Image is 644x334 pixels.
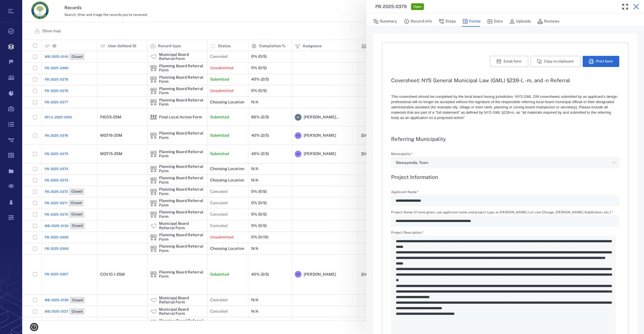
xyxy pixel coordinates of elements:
label: Municipality [391,152,619,157]
label: Applicant Name [391,190,619,195]
button: Summary [373,16,397,27]
h3: Referring Municipality [391,136,619,142]
div: Applicant Name [391,195,619,206]
button: Data [487,16,503,27]
button: Uploads [509,16,531,27]
span: Help [12,4,24,9]
button: Email form [490,56,528,67]
button: Forms [462,16,481,27]
h3: Coversheet: NYS General Municipal Law (GML) §239-l, -m, and -n Referral [391,77,619,84]
button: Close [631,1,642,12]
button: Toggle Fullscreen [620,1,631,12]
button: Reviews [537,16,559,27]
button: Copy to clipboard [530,56,580,67]
div: Project Name (if none given, use applicant name and project type, ie Smith Lot Line Change, Jones... [391,215,619,226]
button: Print form [583,56,619,67]
span: This coversheet should be completed by the local board having jurisdiction. NYS GML 239 covershee... [391,94,617,120]
label: Project Name (if none given, use applicant name and project type, ie [PERSON_NAME] Lot Line Chang... [391,211,619,215]
div: Wawayanda, Town [396,159,610,166]
h3: PB-2025-0379 [375,3,407,10]
h3: Project Information [391,174,619,180]
button: Steps [439,16,456,27]
button: Record info [404,16,432,27]
span: Open [412,4,423,9]
label: Project Description [391,231,619,236]
div: Municipality [391,157,619,168]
